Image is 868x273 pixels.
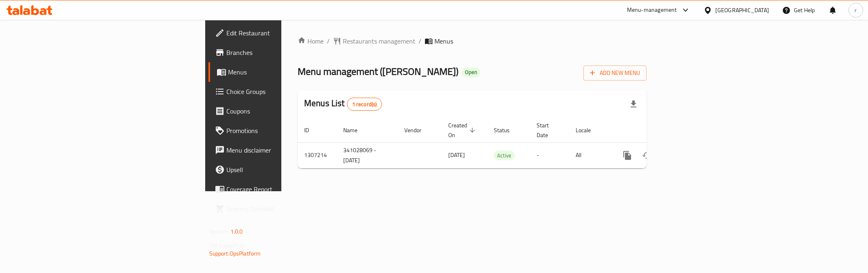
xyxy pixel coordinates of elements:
a: Menu disclaimer [208,140,350,160]
span: Menus [434,36,453,46]
span: Branches [226,48,344,57]
th: Actions [611,118,702,143]
a: Promotions [208,121,350,140]
span: Menus [228,67,344,77]
span: Grocery Checklist [226,204,344,214]
span: 1.0.0 [230,226,243,237]
span: Locale [576,125,601,135]
span: Active [494,151,515,160]
span: Status [494,125,520,135]
span: Created On [448,120,478,140]
h2: Menus List [304,97,382,111]
span: Start Date [537,120,559,140]
table: enhanced table [298,118,702,168]
span: 1 record(s) [347,100,382,108]
a: Choice Groups [208,82,350,101]
a: Grocery Checklist [208,199,350,218]
a: Upsell [208,160,350,179]
td: 341028069 - [DATE] [337,142,398,168]
a: Edit Restaurant [208,23,350,43]
div: Menu-management [627,5,677,15]
a: Coupons [208,101,350,121]
span: Open [462,69,480,76]
a: Coverage Report [208,179,350,199]
div: Total records count [347,98,382,111]
span: Get support on: [209,240,247,251]
span: Edit Restaurant [226,28,344,38]
span: Menu disclaimer [226,145,344,155]
span: Upsell [226,165,344,175]
button: Add New Menu [583,66,647,81]
li: / [419,36,421,46]
span: Name [343,125,368,135]
button: more [618,146,637,165]
a: Restaurants management [333,36,415,46]
span: Promotions [226,126,344,135]
div: Export file [624,94,643,114]
a: Support.OpsPlatform [209,248,261,259]
span: Version: [209,226,229,237]
div: Open [462,68,480,77]
span: Coupons [226,106,344,116]
span: Choice Groups [226,87,344,96]
span: [DATE] [448,150,465,160]
div: [GEOGRAPHIC_DATA] [715,6,769,15]
a: Branches [208,43,350,62]
span: ID [304,125,320,135]
span: Vendor [404,125,432,135]
a: Menus [208,62,350,82]
span: Add New Menu [590,68,640,78]
span: Menu management ( [PERSON_NAME] ) [298,62,458,81]
span: r [855,6,857,15]
td: - [530,142,569,168]
td: All [569,142,611,168]
span: Restaurants management [343,36,415,46]
nav: breadcrumb [298,36,647,46]
button: Change Status [637,146,657,165]
span: Coverage Report [226,184,344,194]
